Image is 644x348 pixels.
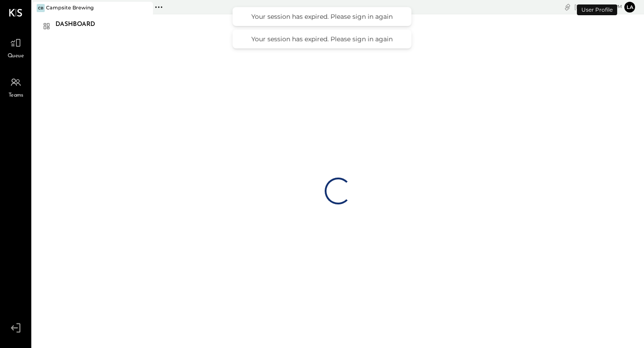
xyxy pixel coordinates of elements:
a: Teams [0,74,31,100]
div: Your session has expired. Please sign in again [241,13,402,21]
span: pm [614,4,622,10]
div: Your session has expired. Please sign in again [241,35,402,43]
div: Campsite Brewing [46,4,94,12]
div: CB [37,4,45,12]
div: copy link [563,2,572,12]
div: User Profile [577,4,617,15]
span: 6 : 32 [595,3,613,11]
a: Queue [0,34,31,60]
span: Queue [8,52,24,60]
div: [DATE] [574,3,622,11]
button: la [624,2,635,13]
span: Teams [8,92,23,100]
div: Dashboard [55,17,104,32]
